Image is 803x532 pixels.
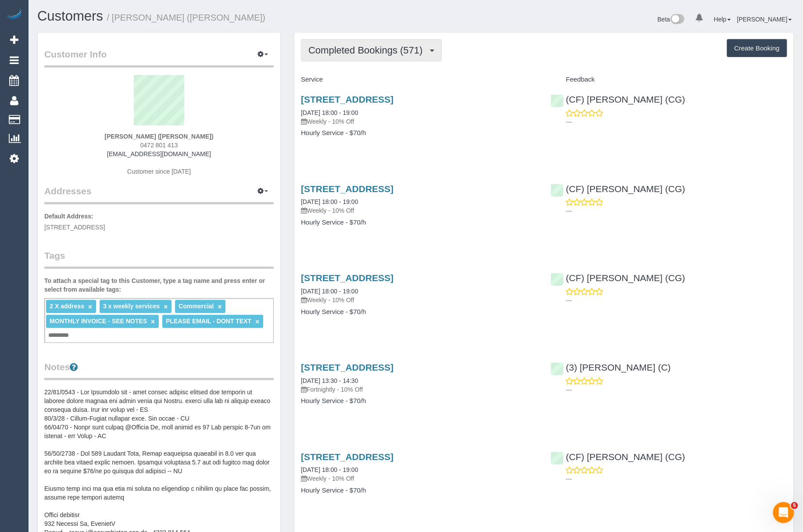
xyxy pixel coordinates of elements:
[566,118,787,126] p: ---
[5,9,23,21] img: Automaid Logo
[301,184,394,194] a: [STREET_ADDRESS]
[255,318,259,325] a: ×
[727,39,787,57] button: Create Booking
[164,303,168,311] a: ×
[301,362,394,372] a: [STREET_ADDRESS]
[103,303,160,310] span: 3 x weekly services
[44,224,105,231] span: [STREET_ADDRESS]
[44,48,274,68] legend: Customer Info
[44,361,274,380] legend: Notes
[88,303,92,311] a: ×
[714,16,731,23] a: Help
[301,466,358,473] a: [DATE] 18:00 - 19:00
[107,150,211,157] a: [EMAIL_ADDRESS][DOMAIN_NAME]
[44,249,274,269] legend: Tags
[301,487,538,494] h4: Hourly Service - $70/h
[308,45,427,56] span: Completed Bookings (571)
[50,318,147,325] span: MONTHLY INVOICE - SEE NOTES
[551,273,685,283] a: (CF) [PERSON_NAME] (CG)
[127,168,191,175] span: Customer since [DATE]
[791,502,798,509] span: 5
[301,397,538,405] h4: Hourly Service - $70/h
[658,16,685,23] a: Beta
[301,198,358,205] a: [DATE] 18:00 - 19:00
[301,219,538,226] h4: Hourly Service - $70/h
[551,94,685,104] a: (CF) [PERSON_NAME] (CG)
[301,288,358,295] a: [DATE] 18:00 - 19:00
[301,76,538,83] h4: Service
[37,8,103,24] a: Customers
[179,303,214,310] span: Commercial
[218,303,222,311] a: ×
[301,273,394,283] a: [STREET_ADDRESS]
[140,142,178,149] span: 0472 801 413
[737,16,792,23] a: [PERSON_NAME]
[301,109,358,116] a: [DATE] 18:00 - 19:00
[301,385,538,394] p: Fortnightly - 10% Off
[566,207,787,215] p: ---
[670,14,685,25] img: New interface
[301,296,538,304] p: Weekly - 10% Off
[301,452,394,462] a: [STREET_ADDRESS]
[44,212,93,221] label: Default Address:
[301,117,538,126] p: Weekly - 10% Off
[551,362,671,372] a: (3) [PERSON_NAME] (C)
[104,133,213,140] strong: [PERSON_NAME] ([PERSON_NAME])
[566,386,787,394] p: ---
[166,318,251,325] span: PLEASE EMAIL - DONT TEXT
[773,502,794,523] iframe: Intercom live chat
[301,39,442,61] button: Completed Bookings (571)
[301,206,538,215] p: Weekly - 10% Off
[301,129,538,137] h4: Hourly Service - $70/h
[551,184,685,194] a: (CF) [PERSON_NAME] (CG)
[107,13,265,22] small: / [PERSON_NAME] ([PERSON_NAME])
[551,76,787,83] h4: Feedback
[301,474,538,483] p: Weekly - 10% Off
[151,318,155,325] a: ×
[44,276,274,294] label: To attach a special tag to this Customer, type a tag name and press enter or select from availabl...
[301,377,358,384] a: [DATE] 13:30 - 14:30
[301,94,394,104] a: [STREET_ADDRESS]
[566,296,787,305] p: ---
[301,308,538,316] h4: Hourly Service - $70/h
[50,303,84,310] span: 2 X address
[551,452,685,462] a: (CF) [PERSON_NAME] (CG)
[566,475,787,483] p: ---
